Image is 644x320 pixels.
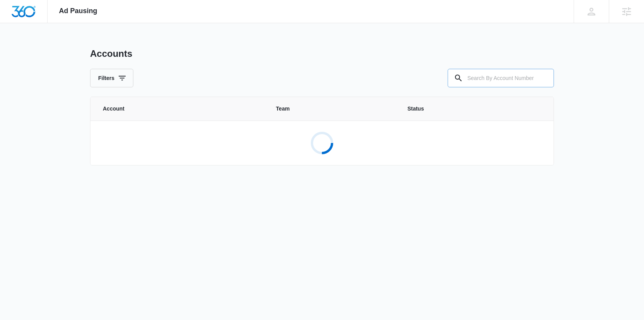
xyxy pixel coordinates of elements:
button: Filters [90,69,133,87]
h1: Accounts [90,48,132,60]
span: Status [407,105,541,113]
span: Account [103,105,257,113]
span: Ad Pausing [59,7,97,15]
span: Team [276,105,389,113]
input: Search By Account Number [448,69,554,87]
